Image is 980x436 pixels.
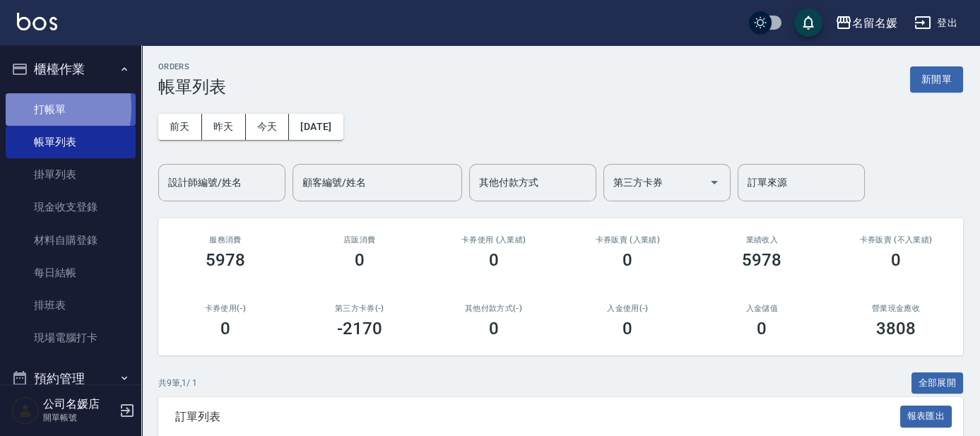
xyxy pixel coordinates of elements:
button: 報表匯出 [900,406,952,428]
h3: 0 [489,319,499,338]
a: 現場電腦打卡 [6,322,136,354]
h2: 入金儲值 [712,304,812,313]
h3: 0 [489,250,499,270]
a: 打帳單 [6,93,136,126]
h3: 0 [220,319,230,338]
h2: 入金使用(-) [577,304,678,313]
a: 現金收支登錄 [6,191,136,223]
button: 預約管理 [6,360,136,397]
h2: 其他付款方式(-) [444,304,544,313]
a: 排班表 [6,289,136,322]
h3: 服務消費 [175,235,276,244]
a: 每日結帳 [6,257,136,289]
h2: 第三方卡券(-) [309,304,410,313]
p: 開單帳號 [43,411,115,424]
h3: 0 [622,250,632,270]
h2: ORDERS [158,62,226,71]
button: Open [703,171,726,194]
a: 新開單 [910,72,963,86]
button: 全部展開 [911,372,964,394]
button: 櫃檯作業 [6,51,136,88]
h2: 卡券販賣 (不入業績) [846,235,946,244]
button: 名留名媛 [830,8,903,37]
h2: 卡券販賣 (入業績) [577,235,678,244]
h3: 3808 [876,319,916,338]
button: 前天 [158,114,202,140]
button: save [794,8,822,37]
h2: 卡券使用 (入業績) [444,235,544,244]
span: 訂單列表 [175,410,900,424]
h3: 0 [757,319,767,338]
img: Logo [17,13,57,30]
button: 昨天 [202,114,246,140]
h3: 0 [355,250,365,270]
h3: 0 [622,319,632,338]
h2: 卡券使用(-) [175,304,276,313]
a: 材料自購登錄 [6,224,136,257]
h3: -2170 [337,319,382,338]
img: Person [11,396,40,425]
div: 名留名媛 [852,14,897,32]
h2: 營業現金應收 [846,304,946,313]
h2: 業績收入 [712,235,812,244]
h5: 公司名媛店 [43,397,115,411]
p: 共 9 筆, 1 / 1 [158,377,197,389]
h3: 0 [891,250,901,270]
a: 帳單列表 [6,126,136,158]
a: 報表匯出 [900,409,952,423]
button: [DATE] [289,114,343,140]
button: 今天 [246,114,290,140]
button: 登出 [909,10,963,36]
h3: 5978 [742,250,781,270]
button: 新開單 [910,66,963,93]
h2: 店販消費 [309,235,410,244]
h3: 帳單列表 [158,77,226,97]
h3: 5978 [206,250,245,270]
a: 掛單列表 [6,158,136,191]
